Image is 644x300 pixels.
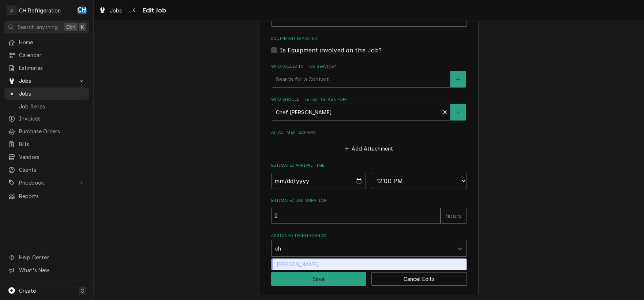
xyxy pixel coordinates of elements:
[271,163,467,189] div: Estimated Arrival Time
[4,251,89,263] a: Go to Help Center
[4,190,89,202] a: Reports
[140,5,166,15] span: Edit Job
[271,130,467,136] label: Attachments
[271,233,467,257] div: Assigned Technician(s)
[110,7,122,14] span: Jobs
[7,5,17,15] div: C
[4,75,89,87] a: Go to Jobs
[271,233,467,239] label: Assigned Technician(s)
[128,4,140,16] button: Navigate back
[19,192,85,200] span: Reports
[4,138,89,150] a: Bills
[4,125,89,137] a: Purchase Orders
[4,100,89,112] a: Job Series
[4,264,89,276] a: Go to What's New
[4,21,89,33] button: Search anythingCtrlK
[4,36,89,48] a: Home
[372,173,467,189] select: Time Select
[271,272,467,286] div: Button Group Row
[77,5,87,15] div: CH
[19,266,85,274] span: What's New
[272,259,467,270] div: [PERSON_NAME]
[19,153,85,161] span: Vendors
[271,173,366,189] input: Date
[19,179,74,186] span: Pricebook
[301,130,315,134] span: ( if any )
[96,4,125,16] a: Jobs
[19,64,85,72] span: Estimates
[456,110,460,115] svg: Create New Contact
[271,272,467,286] div: Button Group
[271,198,467,224] div: Estimated Job Duration
[271,64,467,88] div: Who called in this service?
[4,88,89,100] a: Jobs
[271,272,367,286] button: Save
[19,38,85,46] span: Home
[4,62,89,74] a: Estimates
[450,104,466,121] button: Create New Contact
[19,166,85,174] span: Clients
[271,97,467,121] div: Who should the tech(s) ask for?
[66,23,76,31] span: Ctrl
[271,130,467,154] div: Attachments
[271,97,467,103] label: Who should the tech(s) ask for?
[271,163,467,168] label: Estimated Arrival Time
[450,71,466,88] button: Create New Contact
[280,46,382,55] label: Is Equipment involved on this Job?
[271,36,467,55] div: Equipment Expected
[19,253,85,261] span: Help Center
[4,177,89,189] a: Go to Pricebook
[343,144,394,154] button: Add Attachment
[19,51,85,59] span: Calendar
[371,272,467,286] button: Cancel Edits
[441,208,467,224] div: hours
[271,198,467,204] label: Estimated Job Duration
[4,151,89,163] a: Vendors
[19,115,85,122] span: Invoices
[19,103,85,110] span: Job Series
[4,112,89,125] a: Invoices
[19,7,61,14] div: CH Refrigeration
[456,77,460,82] svg: Create New Contact
[80,287,84,295] span: C
[271,64,467,70] label: Who called in this service?
[271,36,467,42] label: Equipment Expected
[19,77,74,85] span: Jobs
[18,23,58,31] span: Search anything
[19,140,85,148] span: Bills
[19,90,85,97] span: Jobs
[77,5,87,15] div: Chris Hiraga's Avatar
[19,127,85,135] span: Purchase Orders
[4,49,89,61] a: Calendar
[19,288,36,294] span: Create
[81,23,84,31] span: K
[4,164,89,176] a: Clients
